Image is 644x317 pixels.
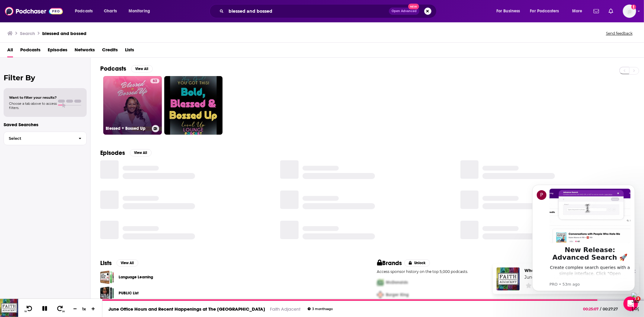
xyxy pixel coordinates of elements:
[606,6,616,16] a: Show notifications dropdown
[497,267,520,290] img: June Office Hours and Recent Happenings at The Faith Adjacent Seminary
[48,45,67,57] a: Episodes
[4,122,87,127] p: Saved Searches
[9,95,57,100] span: Want to filter your results?
[530,7,559,15] span: For Podcasters
[102,45,118,57] a: Credits
[375,276,386,289] img: First Pro Logo
[623,5,636,18] button: Show profile menu
[5,5,63,17] img: Podchaser - Follow, Share and Rate Podcasts
[75,45,95,57] a: Networks
[408,4,419,9] span: New
[103,76,162,135] a: 63Blessed + Bossed Up
[623,5,636,18] img: User Profile
[79,306,89,311] div: 1 x
[71,6,101,16] button: open menu
[572,7,582,15] span: More
[4,136,74,140] span: Select
[404,259,430,267] button: Unlock
[583,307,600,311] span: 00:25:07
[623,296,638,311] iframe: Intercom live chat
[623,5,636,18] span: Logged in as saltemari
[377,269,635,274] p: Access sponsor history on the top 5,000 podcasts.
[129,7,150,15] span: Monitoring
[55,305,66,313] button: 30
[42,30,86,36] h3: blessed and bossed
[125,45,134,57] a: Lists
[523,179,644,295] iframe: Intercom notifications message
[104,7,117,15] span: Charts
[591,6,601,16] a: Show notifications dropdown
[75,7,93,15] span: Podcasts
[117,259,138,267] button: View All
[100,65,126,72] h2: Podcasts
[100,6,120,16] a: Charts
[389,8,419,15] button: Open AdvancedNew
[600,307,601,311] span: /
[496,7,520,15] span: For Business
[375,289,386,301] img: Second Pro Logo
[100,149,152,157] a: EpisodesView All
[7,45,13,57] a: All
[62,310,65,313] span: 30
[270,306,300,312] a: Faith Adjacent
[9,101,57,110] span: Choose a tab above to access filters.
[568,6,590,16] button: open menu
[386,292,409,297] span: Burger King
[23,305,35,313] button: 10
[130,149,152,156] button: View All
[392,10,417,13] span: Open Advanced
[492,6,528,16] button: open menu
[24,310,27,313] span: 10
[100,259,138,267] a: ListsView All
[377,259,402,267] h2: Brands
[601,307,624,311] span: 00:27:27
[526,6,568,16] button: open menu
[100,65,153,72] a: PodcastsView All
[308,307,333,311] div: 3 months ago
[100,271,114,284] a: Language Learning
[108,306,265,312] a: June Office Hours and Recent Happenings at The [GEOGRAPHIC_DATA]
[153,78,157,84] span: 63
[4,73,87,82] h2: Filter By
[119,290,139,296] a: PUBLIC List
[106,126,149,131] h3: Blessed + Bossed Up
[100,259,112,267] h2: Lists
[4,132,87,145] button: Select
[119,274,153,280] a: Language Learning
[100,149,125,157] h2: Episodes
[386,280,408,285] span: McDonalds
[631,5,636,9] svg: Add a profile image
[131,65,153,72] button: View All
[124,6,158,16] button: open menu
[604,31,634,36] button: Send feedback
[100,287,114,300] a: PUBLIC List
[215,4,442,18] div: Search podcasts, credits, & more...
[20,45,40,57] a: Podcasts
[20,30,35,36] h3: Search
[226,6,389,16] input: Search podcasts, credits, & more...
[150,78,159,83] a: 63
